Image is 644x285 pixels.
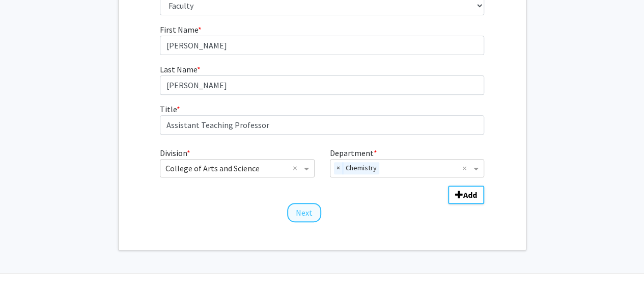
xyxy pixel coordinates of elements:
ng-select: Department [330,159,484,177]
span: First Name [160,24,198,35]
span: Clear all [293,162,301,174]
span: × [334,162,343,174]
b: Add [463,190,477,200]
button: Next [287,203,321,222]
span: Title [160,104,177,114]
span: Clear all [462,162,471,174]
div: Department [322,147,492,177]
button: Add Division/Department [448,186,484,204]
span: Chemistry [343,162,379,174]
iframe: Chat [8,239,43,277]
ng-select: Division [160,159,314,177]
div: Division [152,147,322,177]
span: Last Name [160,64,197,74]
